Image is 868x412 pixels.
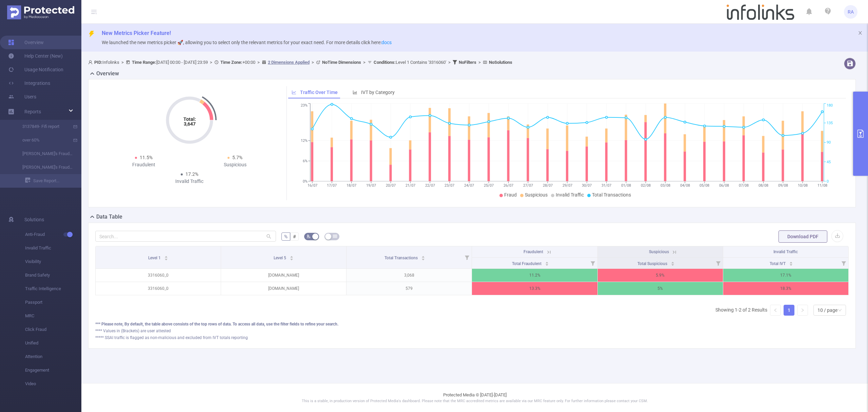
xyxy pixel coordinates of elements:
[8,90,36,104] a: Users
[347,183,356,188] tspan: 18/07
[545,263,549,265] i: icon: caret-down
[598,282,723,295] p: 5%
[300,90,338,95] span: Traffic Over Time
[503,183,513,188] tspan: 26/07
[255,60,262,65] span: >
[14,161,73,174] a: [PERSON_NAME]'s Fraud Report with Host (site)
[310,60,316,65] span: >
[784,305,794,316] li: 1
[827,179,829,184] tspan: 0
[144,178,235,185] div: Invalid Traffic
[504,192,517,198] span: Fraud
[322,60,361,65] b: No Time Dimensions
[268,60,310,65] u: 2 Dimensions Applied
[95,321,849,327] div: *** Please note, By default, the table above consists of the top rows of data. To access all data...
[88,31,95,37] i: icon: thunderbolt
[148,256,162,260] span: Level 1
[582,183,592,188] tspan: 30/07
[119,60,126,65] span: >
[303,179,308,184] tspan: 0%
[290,255,294,259] div: Sort
[640,183,650,188] tspan: 02/08
[621,183,631,188] tspan: 01/08
[25,255,81,268] span: Visibility
[660,183,670,188] tspan: 03/08
[524,249,543,254] span: Fraudulent
[140,155,153,160] span: 11.5%
[232,155,242,160] span: 5.7%
[601,183,611,188] tspan: 31/07
[25,241,81,255] span: Invalid Traffic
[14,120,73,133] a: 3137849- Fifi report
[425,183,435,188] tspan: 22/07
[361,90,395,95] span: IVT by Category
[421,258,425,260] i: icon: caret-down
[545,261,549,265] div: Sort
[347,269,472,282] p: 3,068
[183,121,195,127] tspan: 3,647
[25,336,81,350] span: Unified
[88,60,94,64] i: icon: user
[25,377,81,391] span: Video
[303,159,308,163] tspan: 6%
[719,183,729,188] tspan: 06/08
[301,104,308,108] tspan: 23%
[7,5,74,19] img: Protected Media
[96,70,119,78] h2: Overview
[671,263,674,265] i: icon: caret-down
[523,183,533,188] tspan: 27/07
[95,328,849,334] div: **** Values in (Brackets) are user attested
[699,183,709,188] tspan: 05/08
[208,60,214,65] span: >
[545,261,549,263] i: icon: caret-up
[817,183,827,188] tspan: 11/08
[81,383,868,412] footer: Protected Media © [DATE]-[DATE]
[221,282,346,295] p: [DOMAIN_NAME]
[489,60,512,65] b: No Solutions
[25,282,81,296] span: Traffic Intelligence
[132,60,156,65] b: Time Range:
[374,60,396,65] b: Conditions :
[649,249,669,254] span: Suspicious
[858,29,863,37] button: icon: close
[773,308,777,312] i: icon: left
[797,183,807,188] tspan: 10/08
[462,246,472,268] i: Filter menu
[542,183,552,188] tspan: 28/07
[220,60,242,65] b: Time Zone:
[848,5,854,19] span: RA
[102,40,392,45] span: We launched the new metrics picker 🚀, allowing you to select only the relevant metrics for your e...
[301,139,308,143] tspan: 12%
[381,40,392,45] a: docs
[838,308,842,313] i: icon: down
[827,160,831,164] tspan: 45
[24,109,41,114] span: Reports
[839,258,848,268] i: Filter menu
[96,213,122,221] h2: Data Table
[827,121,833,125] tspan: 135
[94,60,102,65] b: PID:
[556,192,584,198] span: Invalid Traffic
[274,256,287,260] span: Level 5
[588,258,597,268] i: Filter menu
[472,269,597,282] p: 11.2%
[95,335,849,341] div: ***** SSAI traffic is flagged as non-malicious and excluded from IVT totals reporting
[88,60,512,65] span: Infolinks [DATE] 00:00 - [DATE] 23:59 +00:00
[98,161,190,168] div: Fraudulent
[784,305,794,315] a: 1
[484,183,494,188] tspan: 25/07
[292,90,296,95] i: icon: line-chart
[164,255,168,257] i: icon: caret-up
[183,116,196,122] tspan: Total:
[25,268,81,282] span: Brand Safety
[715,305,767,316] li: Showing 1-2 of 2 Results
[472,282,597,295] p: 13.3%
[476,60,483,65] span: >
[25,228,81,241] span: Anti-Fraud
[858,31,863,35] i: icon: close
[361,60,368,65] span: >
[723,282,848,295] p: 18.3%
[713,258,723,268] i: Filter menu
[421,255,425,259] div: Sort
[14,133,73,147] a: over 60%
